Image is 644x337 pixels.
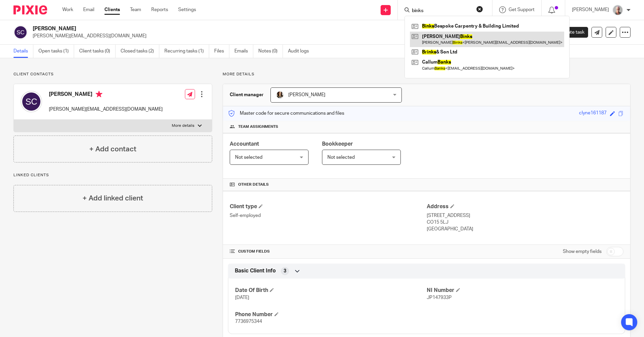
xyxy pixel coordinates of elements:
a: Closed tasks (2) [121,45,159,58]
p: [PERSON_NAME] [572,6,609,13]
input: Search [411,8,472,14]
h4: NI Number [427,287,618,294]
span: Bookkeeper [322,141,353,147]
p: Self-employed [230,212,426,219]
div: clyne161187 [579,110,607,117]
label: Show empty fields [563,248,602,255]
button: Clear [476,6,483,12]
a: Open tasks (1) [38,45,74,58]
span: Not selected [327,155,355,160]
img: svg%3E [13,25,28,39]
a: Emails [234,45,253,58]
a: Team [130,6,141,13]
h2: [PERSON_NAME] [33,25,438,32]
a: Clients [104,6,120,13]
h3: Client manager [230,91,264,98]
h4: + Add contact [89,144,136,154]
a: Email [83,6,94,13]
h4: Address [427,203,623,210]
a: Details [13,45,33,58]
span: Accountant [230,141,259,147]
img: KR%20update.jpg [612,5,623,15]
img: 2020-11-15%2017.26.54-1.jpg [276,91,284,99]
a: Work [62,6,73,13]
a: Client tasks (0) [79,45,116,58]
span: Team assignments [238,124,278,129]
p: CO15 5LJ [427,219,623,226]
h4: Date Of Birth [235,287,426,294]
span: Basic Client Info [235,267,276,274]
p: Client contacts [13,72,212,77]
p: More details [172,123,194,128]
span: Not selected [235,155,262,160]
h4: CUSTOM FIELDS [230,249,426,254]
span: Get Support [509,7,535,12]
p: [PERSON_NAME][EMAIL_ADDRESS][DOMAIN_NAME] [33,33,539,39]
h4: Client type [230,203,426,210]
img: svg%3E [21,91,42,112]
a: Files [214,45,229,58]
a: Reports [151,6,168,13]
p: [STREET_ADDRESS] [427,212,623,219]
p: [GEOGRAPHIC_DATA] [427,226,623,232]
span: Other details [238,182,269,187]
p: Master code for secure communications and files [228,110,344,117]
span: [PERSON_NAME] [288,92,325,97]
i: Primary [96,91,102,98]
span: 3 [284,268,286,274]
a: Recurring tasks (1) [164,45,209,58]
span: JP147933P [427,295,452,300]
span: 7736975344 [235,319,262,324]
h4: Phone Number [235,311,426,318]
p: Linked clients [13,173,212,178]
h4: [PERSON_NAME] [49,91,163,99]
p: [PERSON_NAME][EMAIL_ADDRESS][DOMAIN_NAME] [49,106,163,113]
p: More details [223,72,631,77]
span: [DATE] [235,295,249,300]
img: Pixie [13,5,47,14]
a: Audit logs [288,45,314,58]
a: Settings [178,6,196,13]
h4: + Add linked client [83,193,143,203]
a: Notes (0) [258,45,283,58]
